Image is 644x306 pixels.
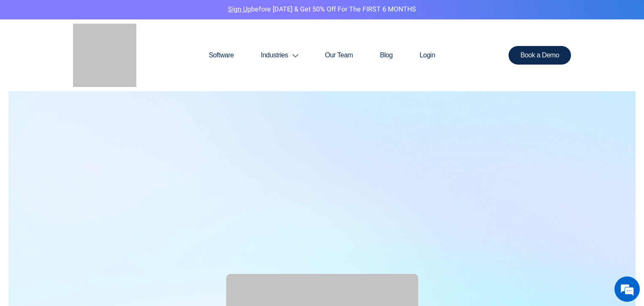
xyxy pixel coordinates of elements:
[195,35,247,76] a: Software
[228,4,251,14] a: Sign Up
[509,46,571,65] a: Book a Demo
[366,35,406,76] a: Blog
[406,35,449,76] a: Login
[520,52,559,59] span: Book a Demo
[6,4,638,15] p: before [DATE] & Get 50% Off for the FIRST 6 MONTHS
[247,35,311,76] a: Industries
[311,35,366,76] a: Our Team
